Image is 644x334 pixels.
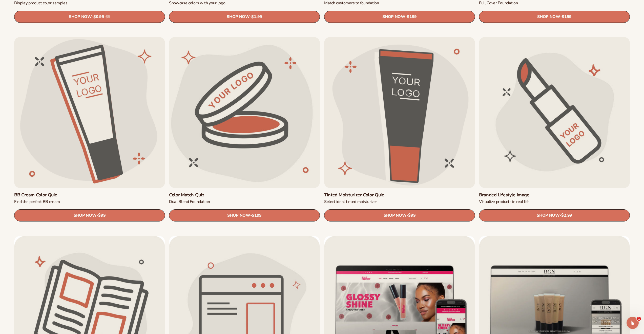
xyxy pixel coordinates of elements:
span: SHOP NOW [384,213,406,218]
span: $0.99 [93,14,104,19]
a: SHOP NOW- $199 [479,11,630,23]
a: SHOP NOW- $99 [14,210,165,222]
span: SHOP NOW [69,14,92,19]
iframe: Intercom live chat [627,317,639,329]
a: SHOP NOW- $99 [324,210,475,222]
span: SHOP NOW [537,14,560,19]
span: SHOP NOW [74,213,96,218]
span: $2.99 [561,213,572,218]
a: SHOP NOW- $0.99 $5 [14,11,165,23]
span: SHOP NOW [227,213,250,218]
span: $99 [408,213,416,218]
span: $99 [98,213,106,218]
span: SHOP NOW [227,14,250,19]
s: $5 [106,14,110,19]
a: Color Match Quiz [169,192,320,198]
span: $1.99 [252,14,262,19]
span: SHOP NOW [382,14,405,19]
a: Tinted Moisturizer Color Quiz [324,192,475,198]
span: 1 [637,317,641,321]
span: $199 [407,14,417,19]
a: SHOP NOW- $2.99 [479,210,630,222]
span: $199 [252,213,262,218]
span: $199 [562,14,572,19]
a: Branded Lifestyle Image [479,192,630,198]
a: BB Cream Color Quiz [14,192,165,198]
a: SHOP NOW- $1.99 [169,11,320,23]
a: SHOP NOW- $199 [169,210,320,222]
span: SHOP NOW [537,213,559,218]
a: SHOP NOW- $199 [324,11,475,23]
